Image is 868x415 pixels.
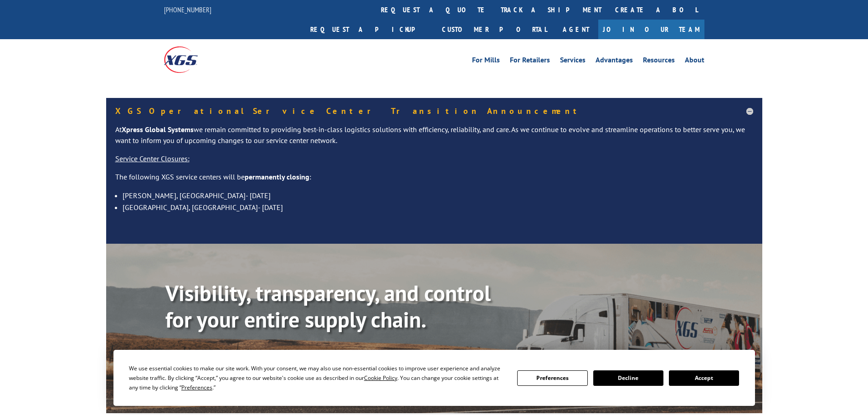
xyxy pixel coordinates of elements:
[115,124,753,154] p: At we remain committed to providing best-in-class logistics solutions with efficiency, reliabilit...
[517,370,587,386] button: Preferences
[435,20,554,39] a: Customer Portal
[113,350,755,406] div: Cookie Consent Prompt
[245,172,309,181] strong: permanently closing
[115,107,753,115] h5: XGS Operational Service Center Transition Announcement
[598,20,704,39] a: Join Our Team
[115,172,753,190] p: The following XGS service centers will be :
[685,56,704,67] a: About
[593,370,663,386] button: Decline
[181,384,212,391] span: Preferences
[303,20,435,39] a: Request a pickup
[115,154,190,163] u: Service Center Closures:
[122,125,194,134] strong: Xpress Global Systems
[472,56,500,67] a: For Mills
[554,20,598,39] a: Agent
[129,364,506,392] div: We use essential cookies to make our site work. With your consent, we may also use non-essential ...
[165,279,491,333] b: Visibility, transparency, and control for your entire supply chain.
[643,56,675,67] a: Resources
[164,5,211,14] a: [PHONE_NUMBER]
[123,190,753,201] li: [PERSON_NAME], [GEOGRAPHIC_DATA]- [DATE]
[364,374,397,382] span: Cookie Policy
[123,201,753,213] li: [GEOGRAPHIC_DATA], [GEOGRAPHIC_DATA]- [DATE]
[510,56,550,67] a: For Retailers
[596,56,633,67] a: Advantages
[669,370,739,386] button: Accept
[560,56,586,67] a: Services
